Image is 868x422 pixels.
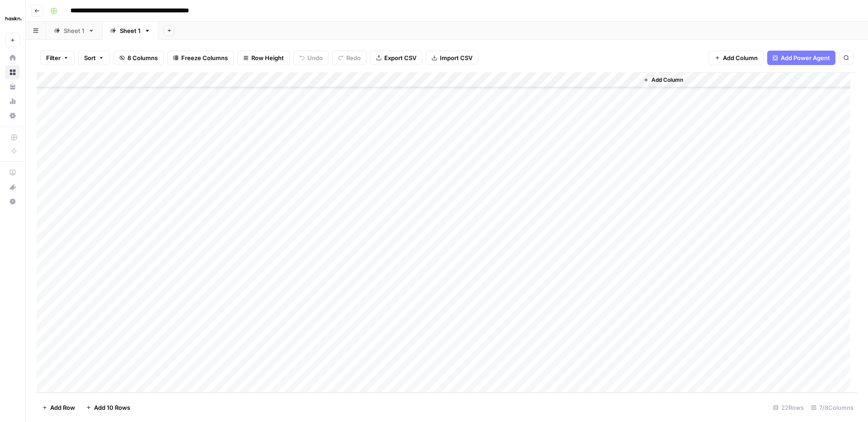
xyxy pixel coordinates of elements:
[723,53,758,62] span: Add Column
[6,180,19,194] div: What's new?
[5,80,20,94] a: Your Data
[440,53,472,62] span: Import CSV
[127,53,158,62] span: 8 Columns
[5,65,20,80] a: Browse
[113,51,164,65] button: 8 Columns
[384,53,416,62] span: Export CSV
[769,400,807,415] div: 22 Rows
[807,400,857,415] div: 7/8 Columns
[80,400,136,415] button: Add 10 Rows
[5,94,20,108] a: Usage
[46,53,61,62] span: Filter
[426,51,478,65] button: Import CSV
[5,180,20,194] button: What's new?
[181,53,228,62] span: Freeze Columns
[307,53,323,62] span: Undo
[5,51,20,65] a: Home
[78,51,110,65] button: Sort
[5,10,22,27] img: Haskn Logo
[120,26,141,35] div: Sheet 1
[293,51,329,65] button: Undo
[346,53,361,62] span: Redo
[40,51,75,65] button: Filter
[5,7,20,30] button: Workspace: Haskn
[37,400,80,415] button: Add Row
[709,51,764,65] button: Add Column
[46,22,102,40] a: Sheet 1
[781,53,830,62] span: Add Power Agent
[640,74,687,86] button: Add Column
[167,51,234,65] button: Freeze Columns
[651,76,683,84] span: Add Column
[5,165,20,180] a: AirOps Academy
[332,51,367,65] button: Redo
[50,403,75,412] span: Add Row
[370,51,422,65] button: Export CSV
[237,51,290,65] button: Row Height
[5,194,20,209] button: Help + Support
[84,53,96,62] span: Sort
[102,22,158,40] a: Sheet 1
[64,26,85,35] div: Sheet 1
[5,108,20,123] a: Settings
[767,51,835,65] button: Add Power Agent
[94,403,130,412] span: Add 10 Rows
[251,53,284,62] span: Row Height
